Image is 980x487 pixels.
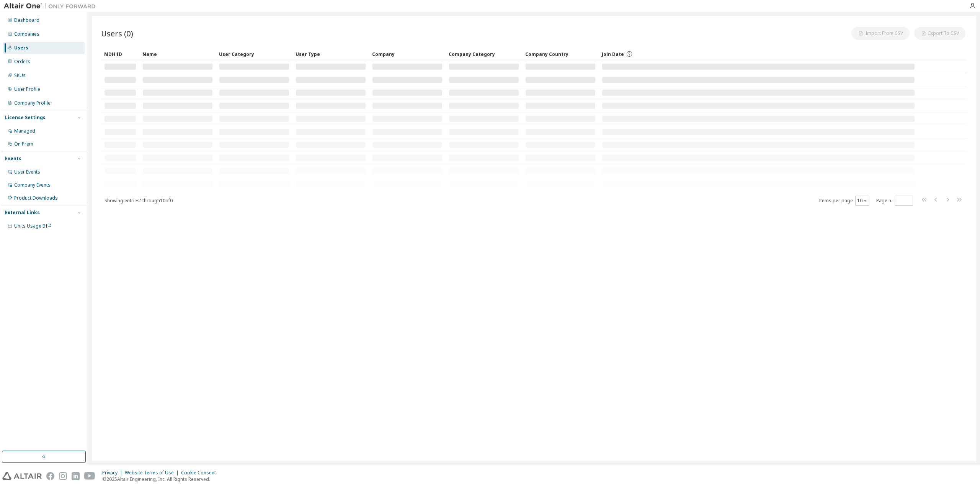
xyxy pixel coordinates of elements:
div: Dashboard [14,17,39,23]
div: Managed [14,128,35,134]
div: MDH ID [104,48,136,60]
span: Items per page [819,196,869,206]
div: License Settings [5,115,46,121]
p: © 2025 Altair Engineering, Inc. All Rights Reserved. [102,476,220,482]
div: Orders [14,59,30,65]
div: Users [14,45,28,51]
img: facebook.svg [46,472,54,480]
div: SKUs [14,72,26,79]
div: Name [142,48,213,60]
span: Showing entries 1 through 10 of 0 [105,197,173,204]
div: Companies [14,31,39,37]
button: 10 [857,198,867,204]
img: altair_logo.svg [2,472,42,480]
div: Product Downloads [14,195,58,201]
div: User Type [296,48,366,60]
div: Company Country [525,48,596,60]
div: On Prem [14,141,33,147]
span: Join Date [602,51,624,57]
img: youtube.svg [84,472,95,480]
div: External Links [5,210,40,216]
img: Altair One [4,2,100,10]
img: instagram.svg [59,472,67,480]
div: Events [5,156,21,162]
div: Privacy [102,470,125,476]
button: Import From CSV [851,27,910,40]
img: linkedin.svg [72,472,80,480]
button: Export To CSV [914,27,965,40]
span: Units Usage BI [14,223,52,229]
div: Website Terms of Use [125,470,181,476]
div: User Events [14,169,40,175]
svg: Date when the user was first added or directly signed up. If the user was deleted and later re-ad... [626,51,633,57]
div: Company Events [14,182,51,188]
div: User Profile [14,86,40,92]
div: Company Profile [14,100,51,106]
div: Company Category [449,48,519,60]
span: Users (0) [101,28,133,39]
div: Cookie Consent [181,470,220,476]
div: Company [372,48,443,60]
span: Page n. [876,196,913,206]
div: User Category [219,48,289,60]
